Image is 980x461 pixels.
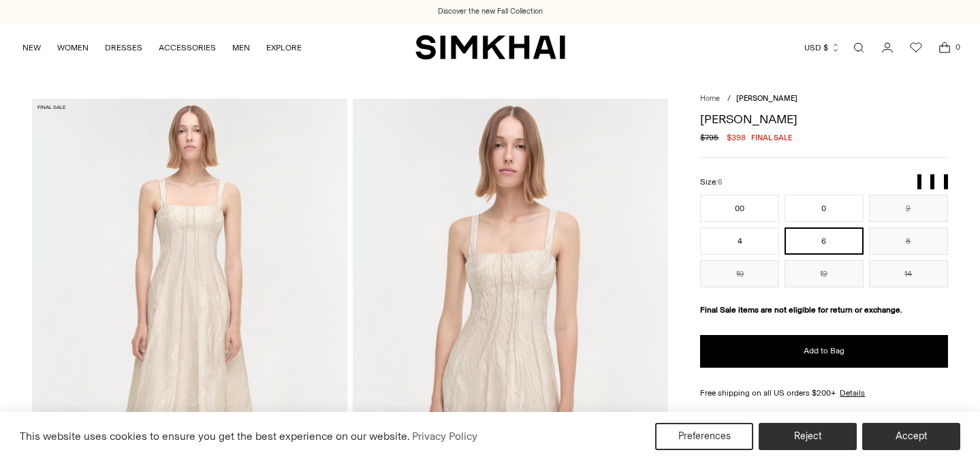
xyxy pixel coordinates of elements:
[22,33,41,63] a: NEW
[159,33,216,63] a: ACCESSORIES
[862,423,960,450] button: Accept
[415,34,565,61] a: SIMKHAI
[902,34,930,61] a: Wishlist
[700,131,718,144] s: $795
[804,345,844,357] span: Add to Bag
[700,93,947,105] nav: breadcrumbs
[700,113,947,125] h1: [PERSON_NAME]
[700,176,722,189] label: Size:
[785,195,864,222] button: 0
[655,423,753,450] button: Preferences
[845,34,872,61] a: Open search modal
[700,260,779,287] button: 10
[874,34,901,61] a: Go to the account page
[804,33,840,63] button: USD $
[410,426,479,447] a: Privacy Policy (opens in a new tab)
[718,178,722,187] span: 6
[438,6,543,17] a: Discover the new Fall Collection
[232,33,250,63] a: MEN
[759,423,857,450] button: Reject
[700,305,902,315] strong: Final Sale items are not eligible for return or exchange.
[931,34,958,61] a: Open cart modal
[700,195,779,222] button: 00
[785,260,864,287] button: 12
[869,195,948,222] button: 2
[57,33,89,63] a: WOMEN
[951,41,964,53] span: 0
[105,33,142,63] a: DRESSES
[727,93,731,105] div: /
[736,94,797,103] span: [PERSON_NAME]
[700,227,779,255] button: 4
[700,387,947,399] div: Free shipping on all US orders $200+
[266,33,302,63] a: EXPLORE
[869,227,948,255] button: 8
[869,260,948,287] button: 14
[727,131,746,144] span: $398
[785,227,864,255] button: 6
[700,94,720,103] a: Home
[840,387,865,399] a: Details
[700,335,947,368] button: Add to Bag
[20,430,410,443] span: This website uses cookies to ensure you get the best experience on our website.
